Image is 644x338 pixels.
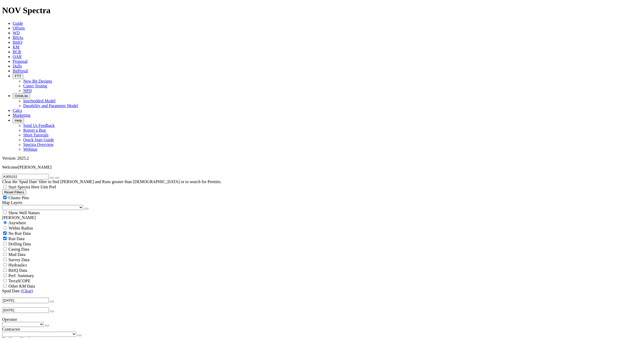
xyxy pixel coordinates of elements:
[8,211,40,215] span: Show Well Names
[23,142,54,147] a: Spectra Overview
[13,35,23,40] a: BHAs
[2,307,49,313] input: Before
[13,26,25,30] a: Offsets
[13,21,23,26] a: Guide
[2,6,642,15] h1: NOV Spectra
[2,174,49,179] input: Search
[13,59,27,64] a: Proposal
[2,215,642,220] div: [PERSON_NAME]
[8,242,31,246] span: Drilling Data
[23,99,55,103] a: Interbedded Model
[2,283,642,289] filter-controls-checkbox: TerraSCOPE Data
[23,137,54,142] a: Quick Start Guide
[8,185,39,189] span: Start Spectra Here
[15,94,28,98] span: OrbitLite
[23,133,49,137] a: Short Tutorials
[8,247,29,251] span: Casing Data
[8,231,31,236] span: No Run Data
[21,289,33,293] a: (Clear)
[13,113,30,117] a: Marketing
[8,221,26,225] span: Anywhere
[23,84,47,88] a: Cutter Testing
[8,284,35,288] span: Other KM Data
[13,45,20,49] a: KM
[13,50,21,54] a: BCR
[40,185,56,189] span: Unit Pref
[23,88,32,93] a: NPD
[13,69,28,73] a: BitPortal
[23,79,52,83] a: New Bit Designs
[2,298,49,303] input: After
[8,279,30,283] span: TerraSCOPE
[23,103,78,108] a: Durability and Parameter Model
[8,263,27,267] span: Hydraulics
[2,156,642,161] div: Version: 2025.2
[2,179,222,184] span: Clear the 'Spud Date' filter to find [PERSON_NAME] and Runs greater than [DEMOGRAPHIC_DATA] or to...
[8,236,25,241] span: Run Data
[2,317,17,322] span: Operator
[13,93,30,99] button: OrbitLite
[2,289,20,293] span: Spud Date
[23,147,37,151] a: Webinar
[2,200,22,205] span: Map Layers
[13,108,22,113] a: Calcs
[2,327,20,331] span: Contractor
[8,252,25,257] span: Mud Data
[13,118,24,123] button: Help
[23,128,46,132] a: Report a Bug
[15,118,22,122] span: Help
[2,189,26,195] button: Reset Filters
[13,40,22,45] a: BitIQ
[2,262,642,268] filter-controls-checkbox: Hydraulics Analysis
[2,278,642,283] filter-controls-checkbox: TerraSCOPE Data
[9,226,33,230] span: Within Radius
[18,165,51,169] span: [PERSON_NAME]
[8,273,34,278] span: Perf. Summary
[13,73,23,79] button: FTT
[13,64,22,68] a: Dulls
[8,196,29,200] span: Cluster Pins
[23,123,55,128] a: Send Us Feedback
[13,31,20,35] a: WD
[13,54,22,59] a: OAR
[8,258,30,262] span: Survey Data
[2,273,642,278] filter-controls-checkbox: Performance Summary
[3,185,7,188] input: Start Spectra Here
[8,268,27,273] span: BitIQ Data
[2,165,642,170] p: Welcome
[15,74,21,78] span: FTT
